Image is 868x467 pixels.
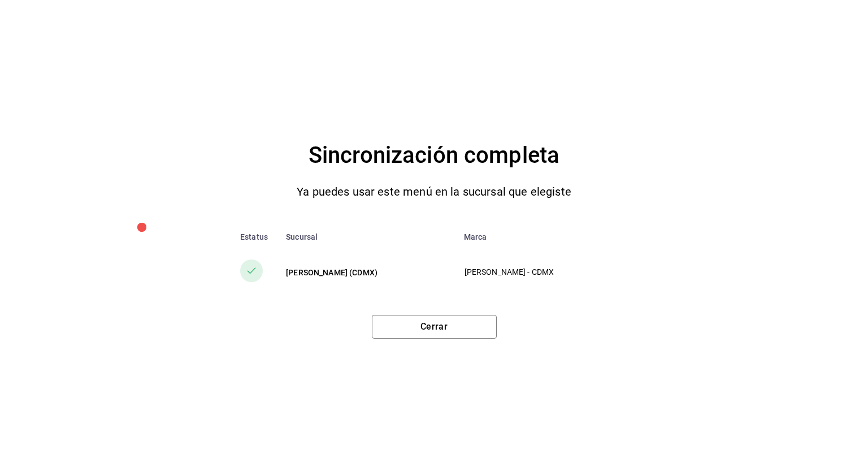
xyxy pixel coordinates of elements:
[222,223,277,250] th: Estatus
[455,223,646,250] th: Marca
[286,267,446,278] div: [PERSON_NAME] (CDMX)
[277,223,455,250] th: Sucursal
[309,137,559,174] h4: Sincronización completa
[297,183,571,201] p: Ya puedes usar este menú en la sucursal que elegiste
[465,266,627,278] p: [PERSON_NAME] - CDMX
[372,315,497,339] button: Cerrar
